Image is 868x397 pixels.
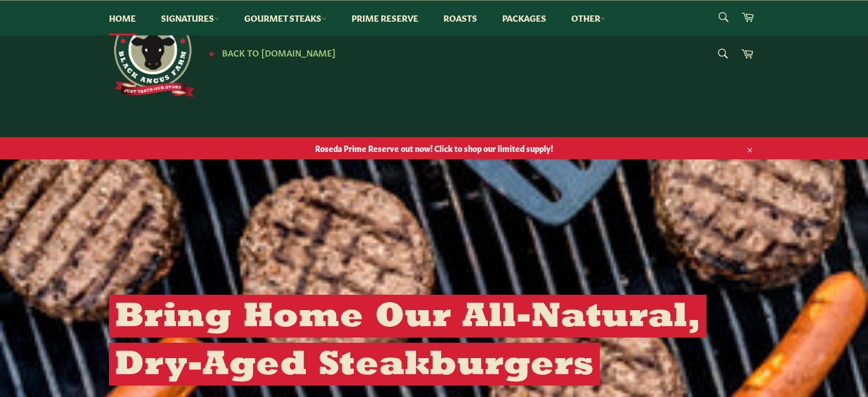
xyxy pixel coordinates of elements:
[208,49,215,58] span: ★
[491,1,558,35] a: Packages
[98,137,771,159] a: Roseda Prime Reserve out now! Click to shop our limited supply!
[233,1,338,35] a: Gourmet Steaks
[340,1,430,35] a: Prime Reserve
[98,143,771,154] span: Roseda Prime Reserve out now! Click to shop our limited supply!
[203,49,336,58] a: ★ Back to [DOMAIN_NAME]
[432,1,488,35] a: Roasts
[98,1,147,35] a: Home
[109,11,195,97] img: Roseda Beef
[222,46,336,58] span: Back to [DOMAIN_NAME]
[109,295,706,386] h2: Bring Home Our All-Natural, Dry-Aged Steakburgers
[560,1,617,35] a: Other
[150,1,231,35] a: Signatures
